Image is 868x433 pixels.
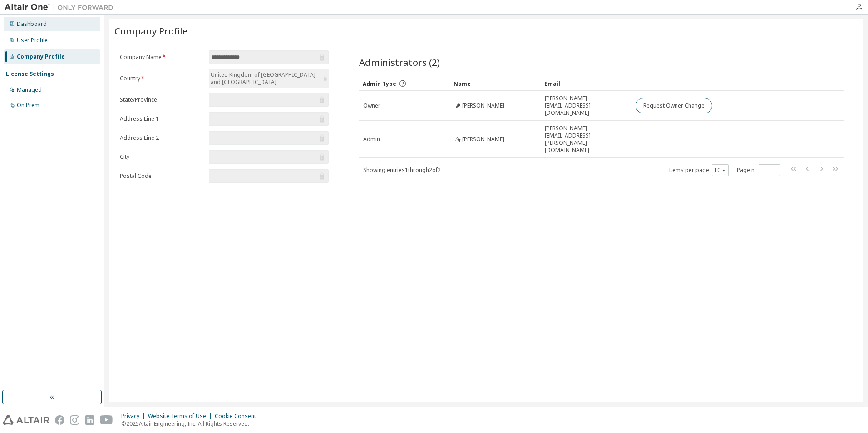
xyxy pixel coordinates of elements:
div: Name [454,76,537,91]
div: Managed [17,86,42,93]
span: Owner [363,102,380,109]
div: United Kingdom of [GEOGRAPHIC_DATA] and [GEOGRAPHIC_DATA] [209,69,329,88]
div: On Prem [17,102,39,109]
span: Page n. [737,164,780,176]
img: youtube.svg [100,415,113,425]
div: Privacy [121,413,148,420]
label: Postal Code [120,172,203,180]
span: Showing entries 1 through 2 of 2 [363,166,441,174]
label: Country [120,75,203,82]
span: Administrators (2) [359,56,440,69]
div: Website Terms of Use [148,413,215,420]
span: Items per page [669,164,729,176]
img: facebook.svg [55,415,64,425]
label: State/Province [120,96,203,103]
img: instagram.svg [70,415,79,425]
div: User Profile [17,37,48,44]
img: altair_logo.svg [3,415,49,425]
div: Email [544,76,628,91]
div: United Kingdom of [GEOGRAPHIC_DATA] and [GEOGRAPHIC_DATA] [209,70,321,87]
span: [PERSON_NAME][EMAIL_ADDRESS][PERSON_NAME][DOMAIN_NAME] [545,125,627,154]
div: Dashboard [17,20,47,28]
span: Company Profile [114,25,187,37]
label: City [120,153,203,161]
img: Altair One [5,3,118,12]
label: Company Name [120,54,203,61]
div: Company Profile [17,53,65,60]
span: Admin Type [363,80,396,88]
img: linkedin.svg [85,415,94,425]
span: [PERSON_NAME] [462,102,504,109]
button: Request Owner Change [636,98,712,113]
button: 10 [714,167,726,174]
p: © 2025 Altair Engineering, Inc. All Rights Reserved. [121,420,261,428]
label: Address Line 1 [120,115,203,123]
div: License Settings [6,70,54,78]
span: [PERSON_NAME][EMAIL_ADDRESS][DOMAIN_NAME] [545,95,627,117]
span: [PERSON_NAME] [462,136,504,143]
span: Admin [363,136,380,143]
div: Cookie Consent [215,413,261,420]
label: Address Line 2 [120,134,203,142]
